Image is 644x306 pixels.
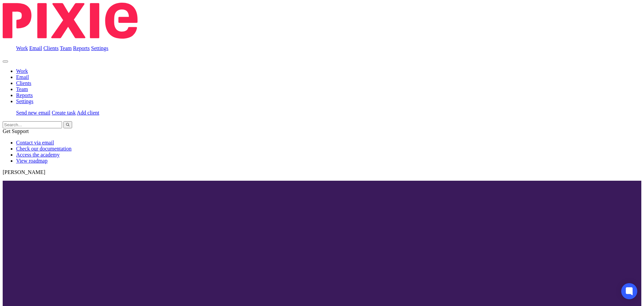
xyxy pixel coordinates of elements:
[77,110,99,116] a: Add client
[16,158,48,164] a: View roadmap
[43,45,58,51] a: Clients
[16,110,50,116] a: Send new email
[60,45,71,51] a: Team
[16,92,33,98] a: Reports
[16,74,29,80] a: Email
[16,152,60,158] a: Access the academy
[3,3,138,39] img: Pixie
[29,45,42,51] a: Email
[91,45,109,51] a: Settings
[16,146,71,151] a: Check our documentation
[3,169,641,175] p: [PERSON_NAME]
[16,140,54,145] a: Contact via email
[73,45,90,51] a: Reports
[3,121,62,128] input: Search
[16,80,31,86] a: Clients
[52,110,76,116] a: Create task
[16,68,28,74] a: Work
[63,121,72,128] button: Search
[16,98,34,104] a: Settings
[3,128,29,134] span: Get Support
[16,45,28,51] a: Work
[16,86,28,92] a: Team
